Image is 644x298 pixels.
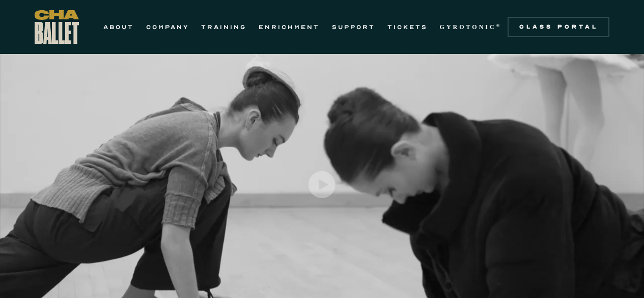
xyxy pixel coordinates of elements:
[440,23,496,31] strong: GYROTONIC
[35,10,79,44] a: home
[259,21,320,33] a: ENRICHMENT
[508,17,609,37] a: Class Portal
[440,21,502,33] a: GYROTONIC®
[146,21,189,33] a: COMPANY
[332,21,375,33] a: SUPPORT
[387,21,428,33] a: TICKETS
[514,23,603,31] div: Class Portal
[103,21,134,33] a: ABOUT
[201,21,246,33] a: TRAINING
[496,23,502,28] sup: ®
